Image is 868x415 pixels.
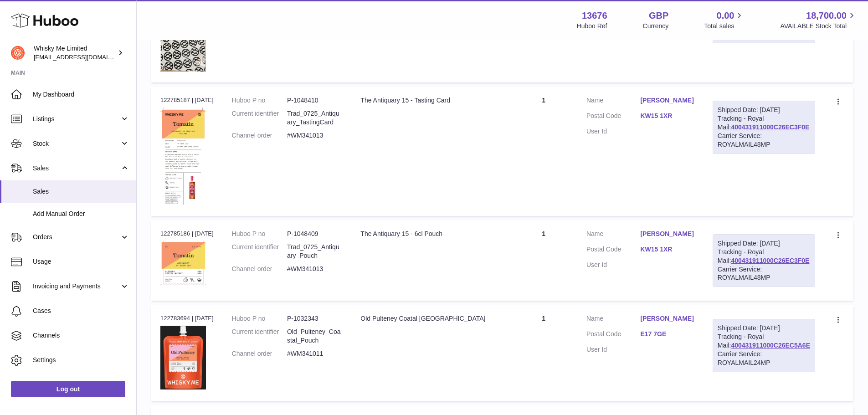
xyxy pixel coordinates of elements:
[33,115,120,123] span: Listings
[640,96,694,105] a: [PERSON_NAME]
[586,112,640,123] dt: Postal Code
[586,127,640,136] dt: User Id
[160,326,206,389] img: 1739541345.jpg
[33,257,129,266] span: Usage
[640,314,694,323] a: [PERSON_NAME]
[287,265,342,273] dd: #WM341013
[160,230,214,238] div: 122785186 | [DATE]
[718,350,810,367] div: Carrier Service: ROYALMAIL24MP
[577,22,607,31] div: Huboo Ref
[232,96,287,105] dt: Huboo P no
[160,241,206,286] img: 1750368472.png
[34,44,116,61] div: Whisky Me Limited
[510,220,577,301] td: 1
[586,245,640,256] dt: Postal Code
[287,314,342,323] dd: P-1032343
[718,265,810,282] div: Carrier Service: ROYALMAIL48MP
[718,106,810,114] div: Shipped Date: [DATE]
[360,314,501,323] div: Old Pulteney Coatal [GEOGRAPHIC_DATA]
[360,230,501,238] div: The Antiquary 15 - 6cl Pouch
[33,164,120,173] span: Sales
[582,10,607,22] strong: 13676
[232,349,287,358] dt: Channel order
[649,10,668,22] strong: GBP
[11,381,125,397] a: Log out
[806,10,847,22] span: 18,700.00
[160,108,206,205] img: 1750368585.png
[287,243,342,260] dd: Trad_0725_Antiquary_Pouch
[586,261,640,269] dt: User Id
[718,239,810,248] div: Shipped Date: [DATE]
[33,187,129,196] span: Sales
[232,314,287,323] dt: Huboo P no
[713,319,815,372] div: Tracking - Royal Mail:
[713,234,815,287] div: Tracking - Royal Mail:
[510,87,577,215] td: 1
[287,131,342,140] dd: #WM341013
[510,305,577,401] td: 1
[586,314,640,325] dt: Name
[717,10,734,22] span: 0.00
[586,345,640,354] dt: User Id
[232,243,287,260] dt: Current identifier
[704,10,745,31] a: 0.00 Total sales
[780,10,857,31] a: 18,700.00 AVAILABLE Stock Total
[232,109,287,127] dt: Current identifier
[643,22,669,31] div: Currency
[160,314,214,323] div: 122783694 | [DATE]
[713,101,815,154] div: Tracking - Royal Mail:
[640,112,694,120] a: KW15 1XR
[232,230,287,238] dt: Huboo P no
[232,131,287,140] dt: Channel order
[287,328,342,345] dd: Old_Pulteney_Coastal_Pouch
[360,96,501,105] div: The Antiquary 15 - Tasting Card
[704,22,745,31] span: Total sales
[287,230,342,238] dd: P-1048409
[780,22,857,31] span: AVAILABLE Stock Total
[33,331,129,340] span: Channels
[731,257,809,264] a: 400431911000C26EC3F0E
[287,349,342,358] dd: #WM341011
[160,96,214,104] div: 122785187 | [DATE]
[640,230,694,238] a: [PERSON_NAME]
[586,230,640,241] dt: Name
[718,132,810,149] div: Carrier Service: ROYALMAIL48MP
[33,233,120,241] span: Orders
[232,328,287,345] dt: Current identifier
[33,356,129,364] span: Settings
[11,46,25,60] img: internalAdmin-13676@internal.huboo.com
[33,282,120,291] span: Invoicing and Payments
[33,307,129,315] span: Cases
[33,210,129,218] span: Add Manual Order
[718,324,810,333] div: Shipped Date: [DATE]
[33,90,129,99] span: My Dashboard
[731,123,809,131] a: 400431911000C26EC3F0E
[586,96,640,107] dt: Name
[287,109,342,127] dd: Trad_0725_Antiquary_TastingCard
[731,342,810,349] a: 400431911000C26EC5A6E
[232,265,287,273] dt: Channel order
[586,330,640,341] dt: Postal Code
[33,139,120,148] span: Stock
[640,245,694,254] a: KW15 1XR
[34,53,134,61] span: [EMAIL_ADDRESS][DOMAIN_NAME]
[287,96,342,105] dd: P-1048410
[640,330,694,338] a: E17 7GE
